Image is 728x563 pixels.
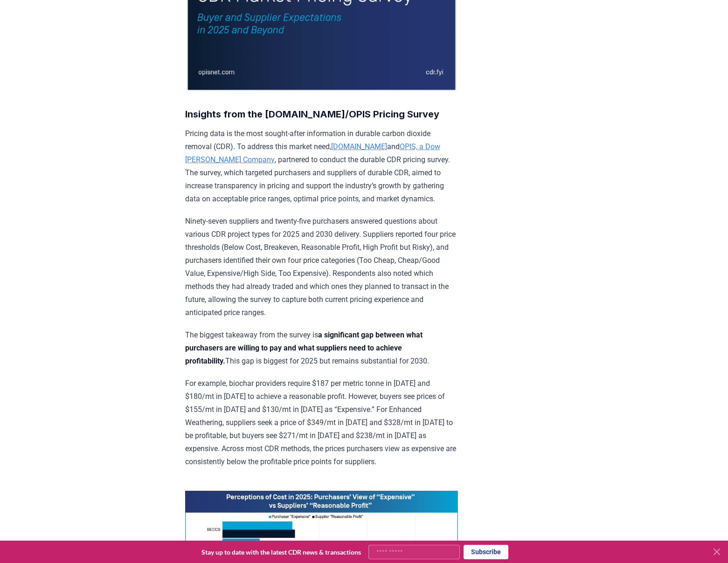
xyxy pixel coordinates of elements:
strong: a significant gap between what purchasers are willing to pay and what suppliers need to achieve p... [185,330,423,365]
p: Pricing data is the most sought-after information in durable carbon dioxide removal (CDR). To add... [185,127,458,206]
p: Ninety-seven suppliers and twenty-five purchasers answered questions about various CDR project ty... [185,215,458,319]
p: The biggest takeaway from the survey is This gap is biggest for 2025 but remains substantial for ... [185,329,458,368]
a: [DOMAIN_NAME] [331,142,387,151]
strong: Insights from the [DOMAIN_NAME]/OPIS Pricing Survey [185,109,439,120]
a: OPIS, a Dow [PERSON_NAME] Company [185,142,440,164]
p: For example, biochar providers require $187 per metric tonne in [DATE] and $180/mt in [DATE] to a... [185,377,458,468]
